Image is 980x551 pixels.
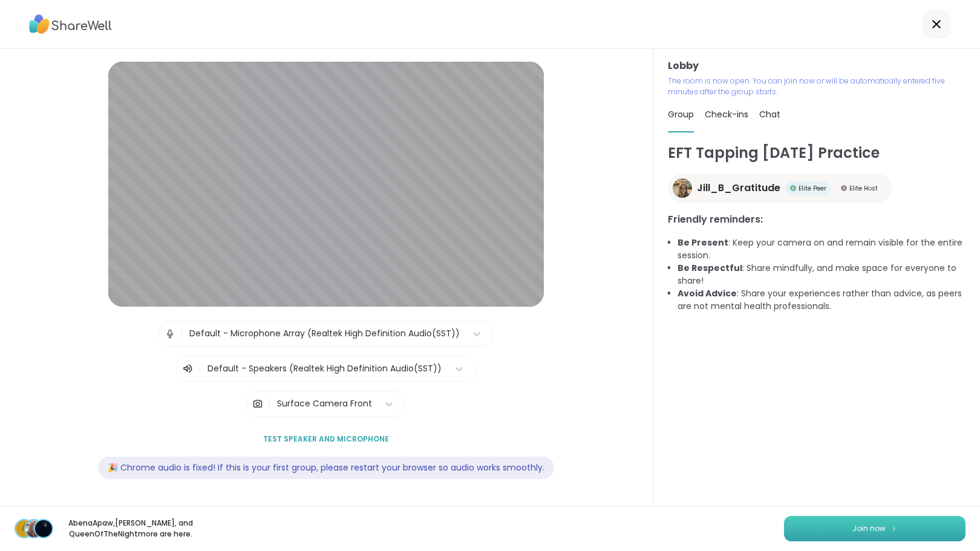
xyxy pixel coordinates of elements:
img: Microphone [165,322,175,346]
img: dodi [25,520,42,537]
b: Be Present [678,236,728,249]
span: Elite Peer [799,184,826,193]
img: Jill_B_Gratitude [673,178,692,198]
span: Elite Host [849,184,878,193]
h3: Lobby [668,59,965,73]
b: Avoid Advice [678,287,737,299]
span: Jill_B_Gratitude [697,181,780,195]
span: A [21,521,28,536]
a: Jill_B_GratitudeJill_B_GratitudeElite PeerElite PeerElite HostElite Host [668,174,892,203]
img: ShareWell Logomark [890,525,898,532]
img: Elite Host [841,185,847,191]
img: QueenOfTheNight [35,520,52,537]
img: Elite Peer [790,185,796,191]
span: | [180,322,183,346]
div: Surface Camera Front [277,397,372,410]
h3: Friendly reminders: [668,212,965,227]
li: : Share your experiences rather than advice, as peers are not mental health professionals. [678,287,965,313]
img: Camera [252,392,263,416]
div: 🎉 Chrome audio is fixed! If this is your first group, please restart your browser so audio works ... [98,457,554,479]
b: Be Respectful [678,262,742,274]
span: Group [668,108,694,120]
div: Default - Microphone Array (Realtek High Definition Audio(SST)) [189,327,460,340]
button: Join now [784,516,965,541]
img: ShareWell Logo [29,10,112,38]
p: AbenaApaw , [PERSON_NAME] , and QueenOfTheNight more are here. [63,518,198,540]
li: : Keep your camera on and remain visible for the entire session. [678,236,965,262]
button: Test speaker and microphone [258,426,394,452]
span: | [268,392,271,416]
span: | [198,362,201,376]
li: : Share mindfully, and make space for everyone to share! [678,262,965,287]
span: Join now [852,523,886,534]
span: Test speaker and microphone [263,434,389,445]
h1: EFT Tapping [DATE] Practice [668,142,965,164]
span: Chat [759,108,780,120]
span: Check-ins [705,108,748,120]
p: The room is now open. You can join now or will be automatically entered five minutes after the gr... [668,76,965,97]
